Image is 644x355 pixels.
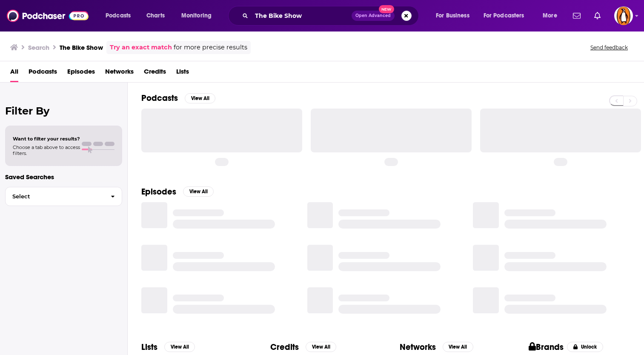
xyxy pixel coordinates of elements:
[400,342,436,352] h2: Networks
[614,6,633,25] button: Show profile menu
[529,342,564,352] h2: Brands
[28,43,49,52] h3: Search
[144,65,166,82] a: Credits
[181,10,212,22] span: Monitoring
[29,65,57,82] a: Podcasts
[110,43,172,52] a: Try an exact match
[100,9,142,23] button: open menu
[6,194,104,199] span: Select
[5,173,122,181] p: Saved Searches
[436,10,469,22] span: For Business
[141,342,157,352] h2: Lists
[5,187,122,206] button: Select
[543,10,557,22] span: More
[484,10,524,22] span: For Podcasters
[105,65,134,82] a: Networks
[591,9,604,23] a: Show notifications dropdown
[174,43,247,52] span: for more precise results
[379,5,394,13] span: New
[141,342,195,352] a: ListsView All
[5,105,122,117] h2: Filter By
[570,9,584,23] a: Show notifications dropdown
[164,342,195,352] button: View All
[175,9,223,23] button: open menu
[478,9,537,23] button: open menu
[352,11,395,21] button: Open AdvancedNew
[141,9,170,23] a: Charts
[146,10,165,22] span: Charts
[355,14,391,18] span: Open Advanced
[67,65,95,82] a: Episodes
[141,93,178,103] h2: Podcasts
[306,342,336,352] button: View All
[567,342,603,352] button: Unlock
[588,44,630,51] button: Send feedback
[270,342,299,352] h2: Credits
[537,9,568,23] button: open menu
[430,9,480,23] button: open menu
[141,186,214,197] a: EpisodesView All
[614,6,633,25] span: Logged in as penguin_portfolio
[400,342,473,352] a: NetworksView All
[185,93,215,103] button: View All
[106,10,131,22] span: Podcasts
[141,93,215,103] a: PodcastsView All
[183,186,214,197] button: View All
[236,6,427,26] div: Search podcasts, credits, & more...
[60,43,103,52] h3: The Bike Show
[13,144,80,156] span: Choose a tab above to access filters.
[614,6,633,25] img: User Profile
[443,342,473,352] button: View All
[141,186,176,197] h2: Episodes
[252,9,352,23] input: Search podcasts, credits, & more...
[13,136,80,142] span: Want to filter your results?
[270,342,336,352] a: CreditsView All
[176,65,189,82] a: Lists
[7,8,89,24] img: Podchaser - Follow, Share and Rate Podcasts
[10,65,18,82] a: All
